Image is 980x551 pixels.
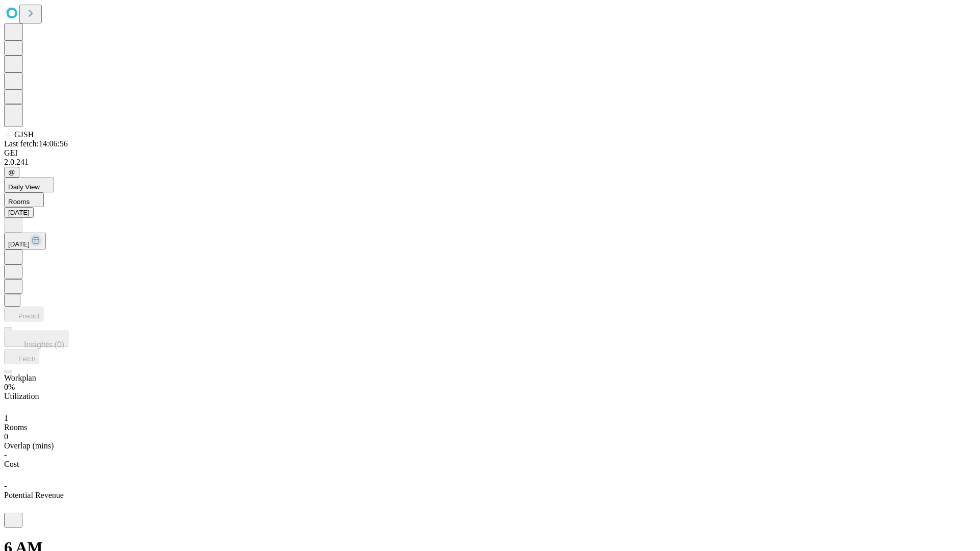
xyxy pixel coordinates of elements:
span: Utilization [4,392,39,400]
span: - [4,482,7,490]
span: 0 [4,432,8,441]
div: 2.0.241 [4,158,976,167]
div: GEI [4,148,976,158]
button: Insights (0) [4,331,68,347]
span: 0% [4,383,15,391]
span: Insights (0) [24,340,64,349]
button: Daily View [4,178,54,192]
button: [DATE] [4,207,34,218]
span: Cost [4,460,19,468]
span: Overlap (mins) [4,441,54,450]
button: Rooms [4,192,44,207]
span: @ [8,168,15,176]
span: Potential Revenue [4,491,64,499]
button: Predict [4,307,43,321]
span: Rooms [8,198,30,206]
span: Daily View [8,183,40,191]
span: GJSH [14,130,34,139]
button: [DATE] [4,233,46,249]
span: Rooms [4,423,27,432]
button: Fetch [4,349,39,364]
span: - [4,450,7,459]
span: Workplan [4,373,36,382]
span: [DATE] [8,240,30,248]
button: @ [4,167,19,178]
span: Last fetch: 14:06:56 [4,139,68,148]
span: 1 [4,414,8,422]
